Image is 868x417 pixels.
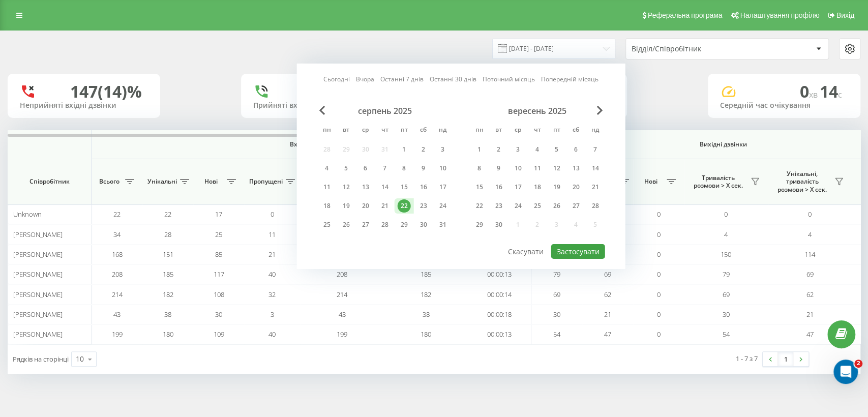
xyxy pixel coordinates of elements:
[531,162,544,175] div: 11
[800,80,820,102] span: 0
[271,310,274,319] span: 3
[648,11,723,19] span: Реферальна програма
[320,162,334,175] div: 4
[604,290,611,299] span: 62
[414,142,433,157] div: сб 2 серп 2025 р.
[809,89,820,100] span: хв
[483,74,535,84] a: Поточний місяць
[657,250,661,259] span: 0
[528,198,547,214] div: чт 25 вер 2025 р.
[340,181,353,194] div: 12
[473,162,486,175] div: 8
[489,180,508,195] div: вт 16 вер 2025 р.
[417,218,430,231] div: 30
[70,82,142,101] div: 147 (14)%
[489,198,508,214] div: вт 23 вер 2025 р.
[356,180,375,195] div: ср 13 серп 2025 р.
[319,123,335,138] abbr: понеділок
[512,199,525,213] div: 24
[416,123,431,138] abbr: субота
[804,250,815,259] span: 114
[317,217,337,232] div: пн 25 серп 2025 р.
[398,143,411,156] div: 1
[113,230,121,239] span: 34
[377,123,393,138] abbr: четвер
[547,161,566,176] div: пт 12 вер 2025 р.
[436,199,450,213] div: 24
[632,45,753,53] div: Відділ/Співробітник
[806,310,814,319] span: 21
[268,290,276,299] span: 32
[435,123,451,138] abbr: неділя
[20,101,148,110] div: Неприйняті вхідні дзвінки
[547,142,566,157] div: пт 5 вер 2025 р.
[586,198,605,214] div: нд 28 вер 2025 р.
[356,217,375,232] div: ср 27 серп 2025 р.
[414,161,433,176] div: сб 9 серп 2025 р.
[268,330,276,339] span: 40
[570,181,583,194] div: 20
[433,142,453,157] div: нд 3 серп 2025 р.
[511,123,526,138] abbr: середа
[337,290,347,299] span: 214
[398,218,411,231] div: 29
[553,310,560,319] span: 30
[689,174,747,190] span: Тривалість розмови > Х сек.
[317,106,453,116] div: серпень 2025
[359,218,372,231] div: 27
[550,162,563,175] div: 12
[112,330,123,339] span: 199
[723,330,730,339] span: 54
[473,181,486,194] div: 15
[337,180,356,195] div: вт 12 серп 2025 р.
[492,218,505,231] div: 30
[547,180,566,195] div: пт 19 вер 2025 р.
[340,218,353,231] div: 26
[356,74,374,84] a: Вчора
[359,199,372,213] div: 20
[473,218,486,231] div: 29
[470,180,489,195] div: пн 15 вер 2025 р.
[436,162,450,175] div: 10
[604,330,611,339] span: 47
[530,123,545,138] abbr: четвер
[836,11,854,19] span: Вихід
[604,310,611,319] span: 21
[398,181,411,194] div: 15
[430,74,476,84] a: Останні 30 днів
[820,80,842,102] span: 14
[375,180,395,195] div: чт 14 серп 2025 р.
[597,106,603,115] span: Next Month
[198,177,224,186] span: Нові
[214,270,224,279] span: 117
[508,180,528,195] div: ср 17 вер 2025 р.
[566,180,586,195] div: сб 20 вер 2025 р.
[806,290,814,299] span: 62
[740,11,819,19] span: Налаштування профілю
[433,198,453,214] div: нд 24 серп 2025 р.
[397,123,412,138] abbr: п’ятниця
[323,74,350,84] a: Сьогодні
[271,210,274,219] span: 0
[436,181,450,194] div: 17
[215,310,222,319] span: 30
[339,310,346,319] span: 43
[253,101,381,110] div: Прийняті вхідні дзвінки
[215,230,222,239] span: 25
[417,143,430,156] div: 2
[317,180,337,195] div: пн 11 серп 2025 р.
[433,161,453,176] div: нд 10 серп 2025 р.
[589,181,602,194] div: 21
[553,290,560,299] span: 69
[147,177,177,186] span: Унікальні
[806,270,814,279] span: 69
[112,250,123,259] span: 168
[657,230,661,239] span: 0
[778,352,793,366] a: 1
[215,250,222,259] span: 85
[531,143,544,156] div: 4
[468,324,531,344] td: 00:00:13
[489,161,508,176] div: вт 9 вер 2025 р.
[339,123,354,138] abbr: вівторок
[468,284,531,304] td: 00:00:14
